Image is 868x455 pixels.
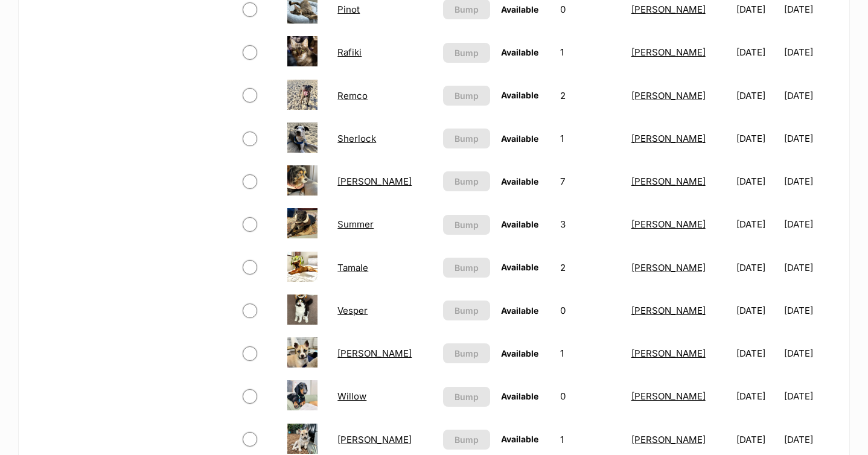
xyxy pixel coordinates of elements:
td: [DATE] [784,247,836,288]
td: [DATE] [784,31,836,73]
button: Bump [443,387,490,407]
a: [PERSON_NAME] [631,305,706,316]
a: [PERSON_NAME] [631,348,706,359]
a: [PERSON_NAME] [337,348,412,359]
span: Bump [455,218,479,231]
button: Bump [443,301,490,320]
td: [DATE] [732,247,783,288]
td: [DATE] [732,375,783,417]
span: Bump [455,304,479,317]
td: 2 [555,75,625,116]
span: Bump [455,132,479,145]
span: Available [501,4,538,14]
td: 0 [555,290,625,331]
a: [PERSON_NAME] [631,262,706,273]
td: 0 [555,375,625,417]
button: Bump [443,258,490,278]
a: Sherlock [337,133,376,144]
span: Available [501,391,538,401]
span: Available [501,262,538,272]
span: Bump [455,175,479,188]
a: [PERSON_NAME] [631,4,706,15]
span: Bump [455,89,479,102]
span: Available [501,348,538,358]
td: [DATE] [784,161,836,202]
button: Bump [443,215,490,235]
td: 1 [555,118,625,159]
td: 2 [555,247,625,288]
button: Bump [443,430,490,450]
button: Bump [443,343,490,363]
a: Vesper [337,305,368,316]
button: Bump [443,171,490,191]
a: Pinot [337,4,360,15]
a: [PERSON_NAME] [631,176,706,187]
td: [DATE] [732,75,783,116]
a: Remco [337,90,368,101]
span: Bump [455,3,479,16]
span: Available [501,176,538,186]
span: Available [501,133,538,144]
td: [DATE] [784,332,836,374]
a: [PERSON_NAME] [337,434,412,445]
td: 7 [555,161,625,202]
a: Rafiki [337,46,362,58]
td: [DATE] [732,118,783,159]
span: Bump [455,433,479,446]
a: [PERSON_NAME] [631,90,706,101]
a: Summer [337,218,374,230]
span: Available [501,305,538,316]
td: [DATE] [732,31,783,73]
a: Tamale [337,262,368,273]
span: Available [501,47,538,57]
td: 1 [555,31,625,73]
button: Bump [443,86,490,106]
td: [DATE] [732,332,783,374]
td: [DATE] [732,290,783,331]
button: Bump [443,129,490,148]
td: [DATE] [784,375,836,417]
span: Available [501,219,538,229]
a: [PERSON_NAME] [631,434,706,445]
span: Bump [455,390,479,403]
td: 3 [555,203,625,245]
a: [PERSON_NAME] [631,390,706,402]
a: Willow [337,390,366,402]
a: [PERSON_NAME] [631,46,706,58]
span: Bump [455,261,479,274]
img: Rafiki [287,36,318,66]
span: Available [501,90,538,100]
td: 1 [555,332,625,374]
span: Bump [455,347,479,360]
button: Bump [443,43,490,63]
td: [DATE] [732,203,783,245]
span: Bump [455,46,479,59]
td: [DATE] [784,290,836,331]
a: [PERSON_NAME] [337,176,412,187]
a: [PERSON_NAME] [631,133,706,144]
a: [PERSON_NAME] [631,218,706,230]
td: [DATE] [732,161,783,202]
td: [DATE] [784,75,836,116]
span: Available [501,434,538,444]
td: [DATE] [784,203,836,245]
td: [DATE] [784,118,836,159]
